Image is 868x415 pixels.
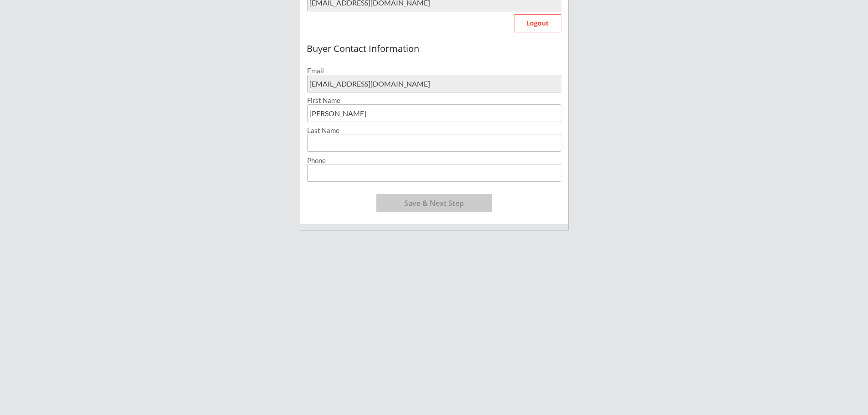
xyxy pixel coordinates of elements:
div: Buyer Contact Information [307,44,562,54]
button: Logout [514,14,561,32]
div: Email [307,67,561,74]
div: Phone [307,157,561,164]
div: Last Name [307,127,561,134]
button: Save & Next Step [376,194,492,212]
div: First Name [307,97,561,104]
